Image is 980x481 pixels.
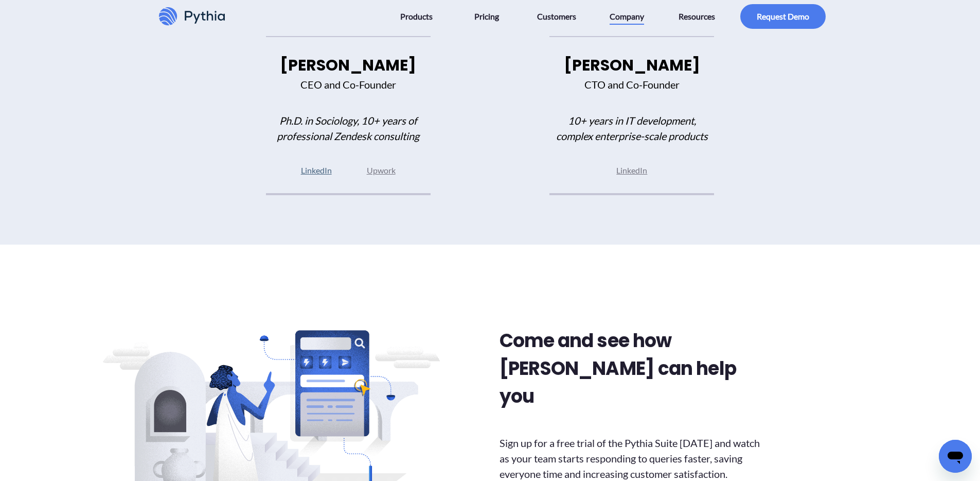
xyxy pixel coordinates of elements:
h3: [PERSON_NAME] [549,54,714,77]
span: Pricing [474,8,499,25]
div: Ph.D. in Sociology, 10+ years of professional Zendesk consulting [266,113,431,144]
h2: Come and see how [PERSON_NAME] can help you [500,327,765,410]
a: LinkedIn [301,165,332,175]
span: Products [400,8,433,25]
span: Resources [679,8,715,25]
a: Upwork [367,165,396,175]
h3: [PERSON_NAME] [266,54,431,77]
div: CTO and Co-Founder [549,77,714,92]
iframe: Button to launch messaging window [939,440,972,473]
a: LinkedIn [616,165,647,175]
span: Customers [537,8,576,25]
span: Company [610,8,644,25]
div: CEO and Co-Founder [266,77,431,92]
div: 10+ years in IT development, complex enterprise-scale products [549,113,714,144]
